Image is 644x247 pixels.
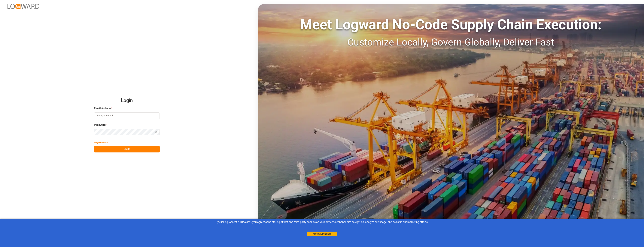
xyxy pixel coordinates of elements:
[94,112,160,119] input: Enter your email
[94,146,160,152] button: Log In
[94,123,106,127] span: Password
[8,4,39,9] img: Logward_new_orange.png
[94,106,111,110] span: Email Address
[94,95,160,107] h2: Login
[3,220,641,224] div: By clicking "Accept All Cookies”, you agree to the storing of first and third-party cookies on yo...
[258,14,644,35] div: Meet Logward No-Code Supply Chain Execution:
[258,35,644,50] div: Customize Locally, Govern Globally, Deliver Fast
[307,232,337,236] button: Accept All Cookies
[94,139,109,146] button: Forgot Password?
